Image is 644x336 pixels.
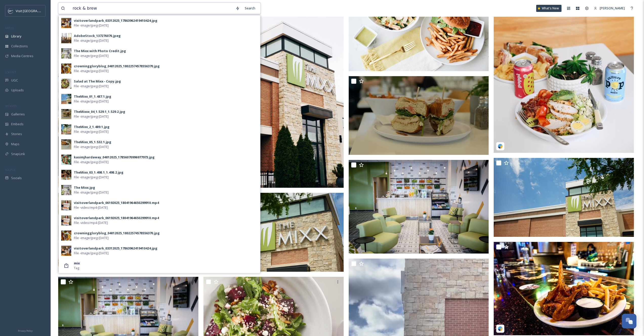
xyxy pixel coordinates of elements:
span: File - video/mp4 - [DATE] [74,220,108,225]
a: [PERSON_NAME] [591,3,627,13]
span: Collections [11,44,28,49]
strong: mix [74,261,80,265]
span: File - video/mp4 - [DATE] [74,205,108,210]
input: Search your library [70,3,233,14]
img: 84662f2c-dca8-4765-af2b-0c3aa9780b91.jpg [61,185,71,195]
span: Galleries [11,112,25,117]
img: 39f3a3b4-ba60-4ed7-ad0f-ff463dfa8824.jpg [61,124,71,134]
div: TheMixxx_04_1.529.1_1.529.2.jpg [74,109,125,114]
img: d5e00cdc-1c3c-42ae-b1ba-58bdf9137920.jpg [61,170,71,180]
span: UGC [11,78,18,83]
img: TheMixxx_04_1.529.1_1.529.2.jpg [349,76,489,155]
span: File - image/jpeg - [DATE] [74,160,109,164]
div: AdobeStock_137276076.jpeg [74,33,121,38]
div: TheMixx_03_1.498.1_1.498.2.jpg [74,170,123,175]
img: 57ed1c74-e8f5-4a34-ac1e-48ffe42feb19.jpg [61,215,71,225]
img: Visit Overland Park_04012025_108176115125_10159767100425126.jpg [494,242,634,335]
img: fe51f96d-8ae3-49b9-a2d4-072d303c9bb3.jpg [61,33,71,43]
span: MEDIA [5,26,14,30]
img: cf6bdd32-c44b-4c00-a33c-d62d857664de.jpg [61,246,71,256]
span: File - image/jpeg - [DATE] [74,69,109,73]
span: [PERSON_NAME] [600,6,625,10]
span: File - image/jpeg - [DATE] [74,99,109,104]
img: f5b46ef9-ade4-4310-b61d-182418511bb7.jpg [61,155,71,165]
div: The Mixx.jpg [74,185,95,190]
div: visitoverlandpark_03312025_17863962419410424.jpg [74,246,157,251]
span: COLLECT [5,70,16,74]
img: 8c2ff824-81a4-4cfc-ae34-25181f18edec.jpg [61,64,71,74]
div: TheMixx_05_1.532.1.jpg [74,140,111,144]
span: Privacy Policy [18,329,33,332]
span: SnapLink [11,152,25,156]
div: The Mixx with Photo Credit.jpg [74,49,126,53]
img: TheMixx_03_1.498.1_1.498.2.jpg [58,193,198,272]
span: File - image/jpeg - [DATE] [74,23,109,28]
div: crowninggloryblog_04012025_18022574578556370.jpg [74,231,160,236]
span: Socials [11,176,22,180]
img: snapsea-logo.png [498,326,503,331]
img: 19e3bff2-fa28-4ed1-b38f-3b889cb5ce65.jpg [61,48,71,58]
span: Stories [11,132,22,136]
span: File - image/jpeg - [DATE] [74,129,109,134]
div: Salad at The Mixx - Copy.jpg [74,79,121,84]
img: 4445bf8f-2115-4e0b-991c-a4e0e1ad8526.jpg [61,94,71,104]
img: de50b87f-ac17-411b-b400-cfab49fa022f.jpg [61,18,71,28]
span: File - image/jpeg - [DATE] [74,175,109,180]
span: File - image/jpeg - [DATE] [74,190,109,195]
a: What's New [536,5,562,12]
img: snapsea-logo.png [498,144,503,149]
span: WIDGETS [5,104,17,108]
img: c3es6xdrejuflcaqpovn.png [8,8,13,13]
span: File - image/jpeg - [DATE] [74,84,109,89]
span: File - image/jpeg - [DATE] [74,251,109,256]
span: SOCIALS [5,168,15,172]
div: crowninggloryblog_04012025_18022574578556370.jpg [74,64,160,69]
div: TheMixx_2_1.489.1.jpg [74,124,110,129]
div: kasimjhardaway_04012025_17856070996977973.jpg [74,155,155,160]
div: visitoverlandpark_03312025_17863962419410424.jpg [74,18,157,23]
div: visitoverlandpark_06192025_18041964650299910.mp4 [74,200,159,205]
span: File - image/jpeg - [DATE] [74,236,109,240]
img: The Mixx.jpg [349,160,489,254]
div: visitoverlandpark_06192025_18041964650299910.mp4 [74,216,159,220]
span: Uploads [11,88,24,93]
span: Library [11,34,21,39]
span: File - image/jpeg - [DATE] [74,38,109,43]
a: Privacy Policy [18,327,33,333]
img: f5defa41-86ae-4dbd-bc5c-48d51721f1fb.jpg [61,230,71,241]
button: Open Chat [622,314,636,328]
span: File - image/jpeg - [DATE] [74,144,109,149]
img: TheMixx_2_1.489.1.jpg [203,193,344,272]
span: Tag [74,266,79,270]
span: File - image/jpeg - [DATE] [74,114,109,119]
div: Search [242,3,258,13]
span: Media Centres [11,54,33,58]
img: 01debdff-5254-4d10-abc1-a0e1356e82a6.jpg [61,200,71,210]
div: TheMixx_01_1.487.1.jpg [74,94,111,99]
span: File - image/jpeg - [DATE] [74,53,109,58]
img: 986e89ff-b840-44f5-848d-aebf23fd0fec.jpg [61,109,71,119]
span: Visit [GEOGRAPHIC_DATA] [16,8,55,13]
img: ac9cd9d5-a02b-489d-9f65-15d3a08712b7.jpg [61,79,71,89]
span: Maps [11,142,19,146]
span: Embeds [11,122,24,127]
img: 1d0798fb-8590-4511-8021-a662ecd86cb7.jpg [61,139,71,150]
img: TheMixx_01_1.487.1.jpg [494,158,634,237]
